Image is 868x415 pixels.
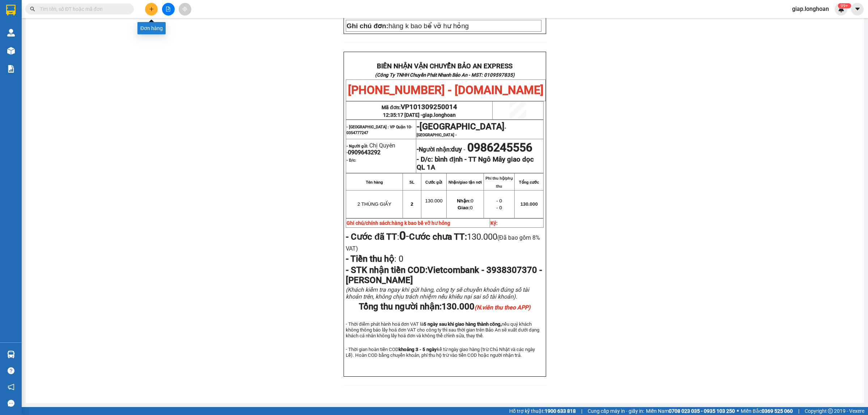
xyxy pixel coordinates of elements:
strong: Phí thu hộ/phụ thu [485,176,513,188]
span: - [417,121,420,132]
strong: - Người gửi: [346,144,368,149]
span: Miền Bắc [741,407,793,415]
span: (Đã bao gồm 8% VAT) [346,234,540,252]
span: question-circle [8,367,14,374]
strong: Tên hàng [366,180,383,184]
strong: 5 ngày sau khi giao hàng thành công, [424,321,502,327]
span: 130.000 [442,301,531,312]
img: warehouse-icon [7,29,15,37]
strong: BIÊN NHẬN VẬN CHUYỂN BẢO AN EXPRESS [377,62,512,70]
span: - 0 [496,205,502,210]
span: [GEOGRAPHIC_DATA] [420,121,505,132]
span: search [30,7,35,12]
span: Hỗ trợ kỹ thuật: [509,407,576,415]
span: [PHONE_NUMBER] - [DOMAIN_NAME] [348,83,544,97]
span: notification [8,384,14,390]
strong: khoảng 3 - 5 ngày [399,347,437,352]
span: | [581,407,582,415]
span: 2 [410,201,413,207]
strong: Cước gửi [425,180,442,184]
span: (Khách kiểm tra ngay khi gửi hàng, công ty sẽ chuyển khoản đúng số tài khoản trên, không chịu trá... [346,286,529,300]
strong: Cước chưa TT: [409,232,467,242]
span: Vietcombank - 3938307370 - [PERSON_NAME] [346,265,542,285]
span: copyright [828,408,833,414]
img: solution-icon [7,65,15,73]
strong: Nhận: [457,198,471,204]
img: logo-vxr [6,5,16,16]
span: giap.longhoan [786,4,835,13]
span: - Thời điểm phát hành hoá đơn VAT là nếu quý khách không thông báo lấy hoá đơn VAT cho công ty th... [346,321,539,338]
span: - [417,125,506,137]
input: Tìm tên, số ĐT hoặc mã đơn [40,5,125,13]
strong: - [417,145,462,153]
span: - [399,229,409,243]
span: Chị Quyên - [346,142,395,156]
span: - [GEOGRAPHIC_DATA] : VP Quận 10- [346,125,412,135]
span: plus [149,7,154,12]
strong: 0708 023 035 - 0935 103 250 [669,408,735,414]
strong: - Cước đã TT [346,232,397,242]
button: file-add [162,3,175,16]
span: 0 [458,205,472,210]
span: [GEOGRAPHIC_DATA] - [417,133,457,137]
span: 0 [396,254,403,264]
span: 0909643292 [348,149,380,156]
span: - [462,146,467,153]
span: Mã đơn: [382,104,457,110]
span: caret-down [854,6,861,12]
span: hàng k bao bể vỡ hư hỏng [392,220,450,226]
span: giap.longhoan [422,112,456,118]
strong: - D/c: [346,158,356,163]
strong: - D/c: [417,155,433,163]
span: Tổng thu người nhận: [359,301,531,312]
strong: SL [409,180,414,184]
span: Người nhận: [419,146,462,153]
em: (N.viên thu theo APP) [475,304,531,311]
img: warehouse-icon [7,47,15,55]
strong: Giao: [458,205,470,210]
strong: Ghi chú đơn: [346,22,388,30]
strong: Ghi chú/chính sách: [346,220,450,226]
span: VP101309250014 [401,103,457,111]
strong: Ký: [490,220,498,226]
span: 130.000 [425,198,442,204]
span: 0986245556 [467,141,532,154]
span: - Thời gian hoàn tiền COD kể từ ngày giao hàng (trừ Chủ Nhật và các ngày Lễ). Hoàn COD bằng chuyể... [346,347,535,358]
strong: 1900 633 818 [545,408,576,414]
img: warehouse-icon [7,351,15,358]
strong: Tổng cước [519,180,539,184]
span: : [346,232,409,242]
strong: 0 [399,229,406,243]
span: - STK nhận tiền COD: [346,265,542,285]
span: duy [451,145,462,153]
strong: Nhận/giao tận nơi [448,180,482,184]
span: 12:35:17 [DATE] - [383,112,456,118]
span: ⚪️ [737,410,739,412]
span: - 0 [496,198,502,204]
strong: (Công Ty TNHH Chuyển Phát Nhanh Bảo An - MST: 0109597835) [375,72,515,78]
span: 130.000 [520,201,538,207]
img: icon-new-feature [838,6,844,12]
span: Cung cấp máy in - giấy in: [588,407,644,415]
button: plus [145,3,158,16]
button: caret-down [851,3,864,16]
span: 2 THÙNG GIẤY [357,201,391,207]
strong: 0369 525 060 [762,408,793,414]
span: : [346,254,403,264]
span: 0354777247 [346,131,368,135]
strong: bình định - TT Ngô Mây giao dọc QL 1A [417,155,533,171]
span: Miền Nam [646,407,735,415]
span: message [8,400,14,407]
span: 0 [457,198,473,204]
button: aim [179,3,191,16]
span: file-add [166,7,171,12]
sup: 379 [838,3,851,8]
span: aim [182,7,187,12]
div: Đơn hàng [137,22,166,34]
span: hàng k bao bể vỡ hư hỏng [346,22,469,30]
span: | [798,407,799,415]
strong: - Tiền thu hộ [346,254,394,264]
